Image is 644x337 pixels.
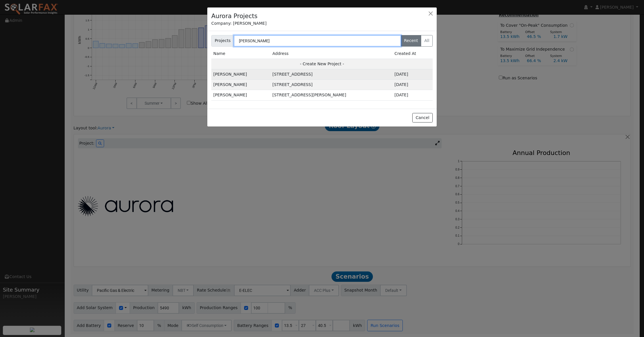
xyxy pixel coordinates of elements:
[271,80,392,90] td: [STREET_ADDRESS]
[211,80,271,90] td: [PERSON_NAME]
[392,49,433,59] td: Created At
[211,59,433,69] td: - Create New Project -
[211,20,433,26] div: Company: [PERSON_NAME]
[392,69,433,80] td: 1d
[271,90,392,100] td: [STREET_ADDRESS][PERSON_NAME]
[412,113,433,123] button: Cancel
[421,35,433,47] label: All
[211,35,234,47] span: Projects
[392,80,433,90] td: 16d
[401,35,421,47] label: Recent
[211,69,271,80] td: [PERSON_NAME]
[211,12,258,21] h4: Aurora Projects
[211,90,271,100] td: [PERSON_NAME]
[271,49,392,59] td: Address
[211,49,271,59] td: Name
[392,90,433,100] td: 2m
[271,69,392,80] td: [STREET_ADDRESS]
